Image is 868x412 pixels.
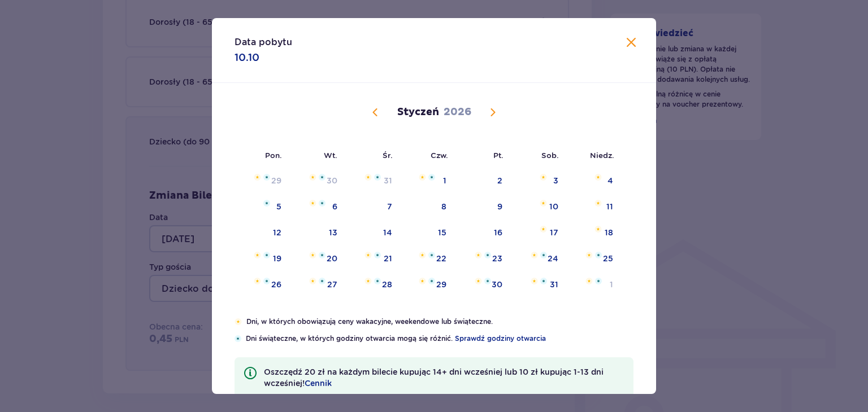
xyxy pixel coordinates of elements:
div: 20 [327,253,337,264]
td: poniedziałek, 5 stycznia 2026 [235,195,289,220]
div: 1 [610,279,613,290]
td: czwartek, 22 stycznia 2026 [400,247,455,271]
td: niedziela, 25 stycznia 2026 [566,247,621,271]
img: Niebieska gwiazdka [540,278,547,284]
img: Pomarańczowa gwiazdka [531,278,538,284]
img: Niebieska gwiazdka [319,174,325,181]
img: Niebieska gwiazdka [484,252,491,258]
td: poniedziałek, 12 stycznia 2026 [235,221,289,246]
td: środa, 28 stycznia 2026 [345,273,400,297]
div: 26 [271,279,281,290]
div: 12 [273,227,281,238]
img: Niebieska gwiazdka [595,278,602,284]
img: Pomarańczowa gwiazdka [594,174,602,181]
td: niedziela, 4 stycznia 2026 [566,169,621,194]
div: 30 [327,175,337,186]
img: Pomarańczowa gwiazdka [419,252,426,258]
td: sobota, 24 stycznia 2026 [510,247,566,271]
td: czwartek, 15 stycznia 2026 [400,221,455,246]
a: Sprawdź godziny otwarcia [455,334,546,344]
img: Niebieska gwiazdka [319,200,325,207]
td: środa, 7 stycznia 2026 [345,195,400,220]
img: Pomarańczowa gwiazdka [585,278,593,284]
img: Niebieska gwiazdka [374,278,381,284]
td: niedziela, 18 stycznia 2026 [566,221,621,246]
small: Sob. [541,151,559,160]
div: 24 [548,253,558,264]
div: 25 [603,253,613,264]
small: Niedz. [590,151,614,160]
img: Niebieska gwiazdka [263,174,270,181]
td: piątek, 30 stycznia 2026 [454,273,510,297]
button: Następny miesiąc [486,106,500,119]
img: Niebieska gwiazdka [540,252,547,258]
td: sobota, 3 stycznia 2026 [510,169,566,194]
img: Pomarańczowa gwiazdka [364,174,372,181]
img: Niebieska gwiazdka [263,252,270,258]
div: 31 [384,175,392,186]
p: 10.10 [235,51,259,64]
td: wtorek, 13 stycznia 2026 [289,221,345,246]
img: Niebieska gwiazdka [374,252,381,258]
div: 13 [329,227,337,238]
img: Pomarańczowa gwiazdka [235,318,242,325]
div: 2 [497,175,502,186]
img: Niebieska gwiazdka [319,252,325,258]
div: 16 [494,227,502,238]
td: piątek, 2 stycznia 2026 [454,169,510,194]
p: Data pobytu [235,36,292,49]
div: 1 [443,175,446,186]
td: czwartek, 29 stycznia 2026 [400,273,455,297]
td: sobota, 10 stycznia 2026 [510,195,566,220]
div: 8 [441,201,446,212]
img: Niebieska gwiazdka [428,174,435,181]
p: Styczeń [397,106,439,119]
div: 29 [271,175,281,186]
img: Pomarańczowa gwiazdka [254,252,261,258]
button: Zamknij [624,36,638,50]
div: 28 [382,279,392,290]
div: 3 [553,175,558,186]
img: Niebieska gwiazdka [319,278,325,284]
div: 18 [605,227,613,238]
img: Pomarańczowa gwiazdka [540,200,547,207]
img: Niebieska gwiazdka [484,278,491,284]
div: 10 [549,201,558,212]
td: wtorek, 6 stycznia 2026 [289,195,345,220]
div: 19 [273,253,281,264]
a: Cennik [305,378,332,389]
td: poniedziałek, 29 grudnia 2025 [235,169,289,194]
div: 29 [436,279,446,290]
img: Pomarańczowa gwiazdka [531,252,538,258]
td: czwartek, 1 stycznia 2026 [400,169,455,194]
img: Pomarańczowa gwiazdka [309,200,316,207]
div: 21 [384,253,392,264]
div: 27 [327,279,337,290]
td: niedziela, 11 stycznia 2026 [566,195,621,220]
img: Niebieska gwiazdka [263,278,270,284]
div: 7 [387,201,392,212]
td: sobota, 17 stycznia 2026 [510,221,566,246]
img: Pomarańczowa gwiazdka [594,200,602,207]
img: Niebieska gwiazdka [374,174,381,181]
div: 14 [383,227,392,238]
td: poniedziałek, 26 stycznia 2026 [235,273,289,297]
img: Pomarańczowa gwiazdka [419,278,426,284]
td: piątek, 9 stycznia 2026 [454,195,510,220]
div: 11 [606,201,613,212]
p: Dni, w których obowiązują ceny wakacyjne, weekendowe lub świąteczne. [246,317,633,327]
td: piątek, 23 stycznia 2026 [454,247,510,271]
div: 30 [492,279,502,290]
td: piątek, 16 stycznia 2026 [454,221,510,246]
td: poniedziałek, 19 stycznia 2026 [235,247,289,271]
div: 6 [332,201,337,212]
img: Pomarańczowa gwiazdka [540,226,547,233]
img: Pomarańczowa gwiazdka [585,252,593,258]
td: czwartek, 8 stycznia 2026 [400,195,455,220]
div: 22 [436,253,446,264]
small: Czw. [431,151,448,160]
img: Pomarańczowa gwiazdka [254,174,261,181]
td: sobota, 31 stycznia 2026 [510,273,566,297]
